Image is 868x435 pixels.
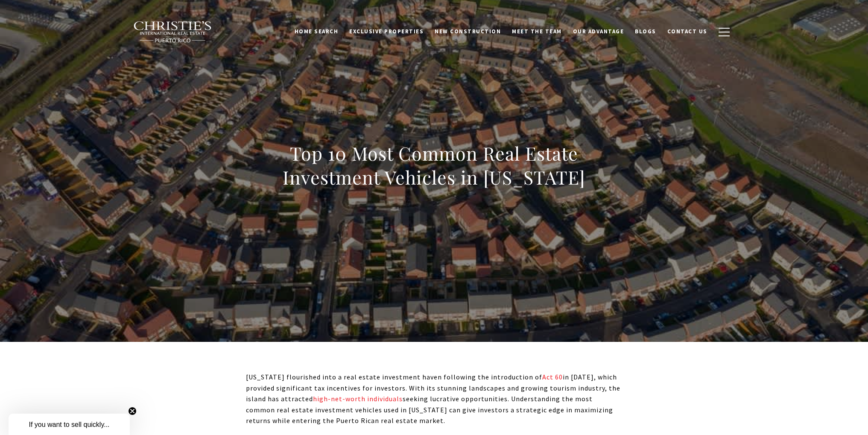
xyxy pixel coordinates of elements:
a: Blogs [629,24,662,40]
span: If you want to sell quickly... [29,421,109,428]
a: Our Advantage [567,24,630,40]
a: New Construction [429,24,506,40]
img: Christie's International Real Estate black text logo [133,21,213,43]
span: New Construction [435,28,501,35]
h1: Top 10 Most Common Real Estate Investment Vehicles in [US_STATE] [246,141,623,189]
a: high-net-worth individuals [313,394,403,403]
div: If you want to sell quickly...Close teaser [9,414,130,435]
button: Close teaser [128,407,137,415]
span: Contact Us [667,28,707,35]
a: Meet the Team [506,24,567,40]
span: [US_STATE] flourished into a real estate investment haven following the introduction of in [DATE]... [246,373,620,425]
a: Exclusive Properties [344,24,429,40]
span: Our Advantage [573,28,624,35]
a: Act 60 [542,373,563,381]
a: Home Search [289,24,344,40]
span: Blogs [635,28,656,35]
span: Exclusive Properties [349,28,424,35]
